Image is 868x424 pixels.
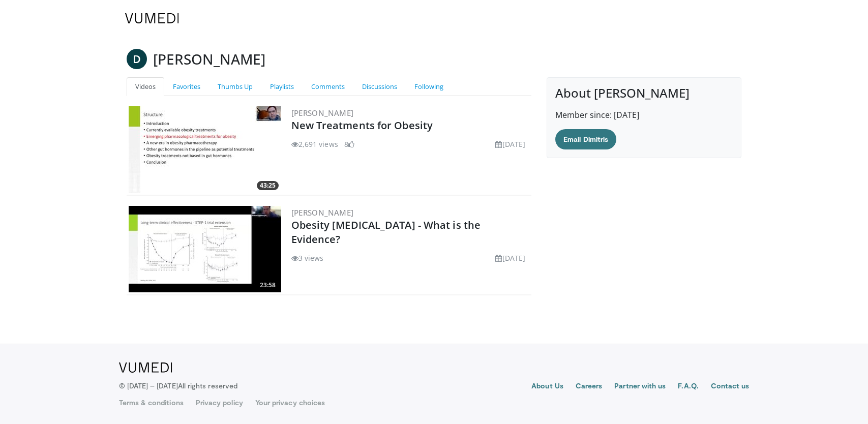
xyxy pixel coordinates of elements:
[406,77,452,96] a: Following
[291,139,338,149] li: 2,691 views
[129,106,281,193] img: c1aa890a-3cb7-4457-b22f-59b5f442fc4f.300x170_q85_crop-smart_upscale.jpg
[129,206,281,292] img: 5a2a93f7-a781-41c0-8d5e-32c9971408e9.300x170_q85_crop-smart_upscale.jpg
[127,49,147,69] a: D
[129,206,281,292] a: 23:58
[164,77,209,96] a: Favorites
[127,77,164,96] a: Videos
[614,381,666,393] a: Partner with us
[576,381,603,393] a: Careers
[119,362,172,373] img: VuMedi Logo
[531,381,563,393] a: About Us
[178,381,237,390] span: All rights reserved
[291,218,481,246] a: Obesity [MEDICAL_DATA] - What is the Evidence?
[555,109,733,121] p: Member since: [DATE]
[353,77,406,96] a: Discussions
[196,398,243,408] a: Privacy policy
[495,253,525,263] li: [DATE]
[291,253,324,263] li: 3 views
[255,398,325,408] a: Your privacy choices
[291,207,354,218] a: [PERSON_NAME]
[209,77,261,96] a: Thumbs Up
[125,13,179,23] img: VuMedi Logo
[344,139,354,149] li: 8
[303,77,353,96] a: Comments
[257,181,279,190] span: 43:25
[711,381,750,393] a: Contact us
[555,129,616,149] a: Email Dimitris
[291,118,433,132] a: New Treatments for Obesity
[555,86,733,101] h4: About [PERSON_NAME]
[291,108,354,118] a: [PERSON_NAME]
[261,77,303,96] a: Playlists
[495,139,525,149] li: [DATE]
[257,281,279,290] span: 23:58
[119,381,238,391] p: © [DATE] – [DATE]
[129,106,281,193] a: 43:25
[153,49,265,69] h3: [PERSON_NAME]
[678,381,698,393] a: F.A.Q.
[119,398,184,408] a: Terms & conditions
